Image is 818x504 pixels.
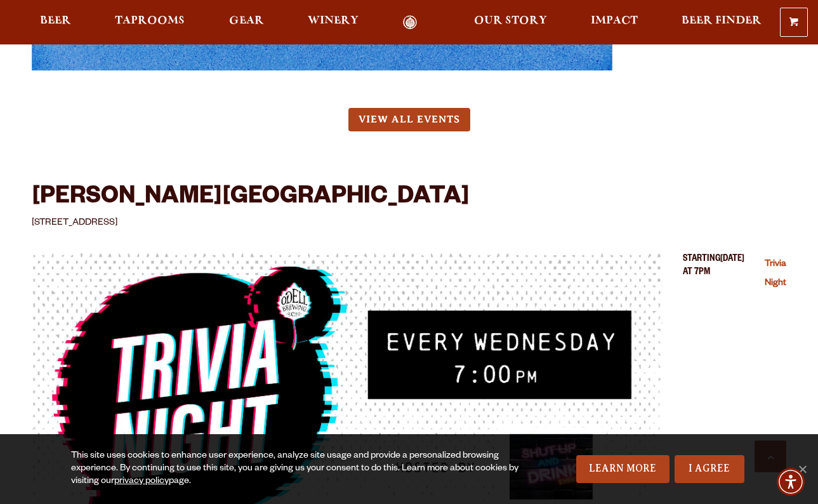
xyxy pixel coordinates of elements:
h3: [PERSON_NAME][GEOGRAPHIC_DATA] [32,182,470,216]
a: Learn More [576,455,670,483]
span: Beer Finder [682,16,762,26]
a: Taprooms [107,15,193,30]
span: Winery [308,16,359,26]
a: Odell Home [386,15,433,30]
a: Trivia Night (opens in a new window) [765,260,786,289]
span: Beer [40,16,71,26]
p: [STREET_ADDRESS] [32,216,786,231]
a: Our Story [466,15,555,30]
span: Gear [229,16,264,26]
span: Our Story [474,16,547,26]
a: Impact [583,15,646,30]
a: Gear [221,15,272,30]
a: Beer [32,15,79,30]
span: Impact [591,16,638,26]
div: Accessibility Menu [777,468,805,496]
a: Beer Finder [673,15,770,30]
a: Winery [300,15,367,30]
div: This site uses cookies to enhance user experience, analyze site usage and provide a personalized ... [71,450,524,488]
a: I Agree [675,455,744,483]
span: Taprooms [115,16,185,26]
a: privacy policy [114,477,169,487]
a: View All Events (opens in a new window) [348,108,470,131]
